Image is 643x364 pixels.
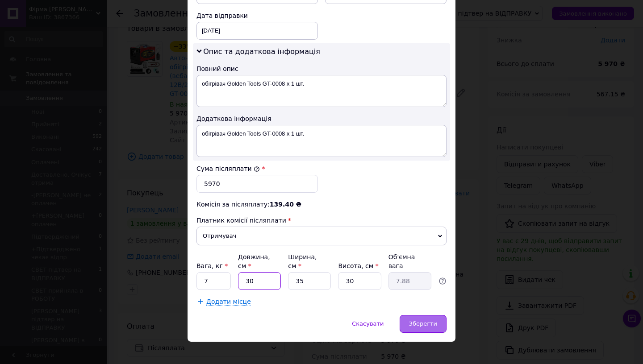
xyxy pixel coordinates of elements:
div: Додаткова інформація [196,114,447,123]
span: Скасувати [352,320,384,327]
label: Висота, см [338,262,378,269]
div: Повний опис [196,64,447,73]
textarea: обігрівач Golden Tools GT-0008 х 1 шт. [196,75,447,107]
div: Комісія за післяплату: [196,200,447,209]
span: Платник комісії післяплати [196,217,286,224]
label: Вага, кг [196,262,228,269]
label: Сума післяплати [196,165,260,172]
span: Зберегти [409,320,437,327]
textarea: обігрівач Golden Tools GT-0008 х 1 шт. [196,125,447,157]
span: Додати місце [206,298,251,306]
span: Опис та додаткова інформація [203,47,320,56]
label: Довжина, см [238,253,270,269]
div: Об'ємна вага [388,252,431,270]
span: 139.40 ₴ [270,201,301,208]
span: Отримувач [196,227,447,245]
div: Дата відправки [196,11,318,20]
label: Ширина, см [288,253,317,269]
